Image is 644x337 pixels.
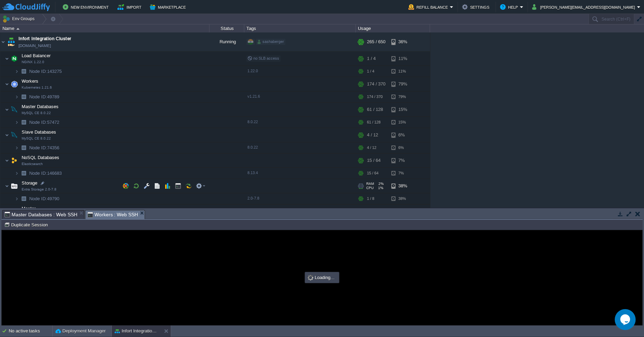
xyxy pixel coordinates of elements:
[5,204,9,218] img: AMDAwAAAACH5BAEAAAAALAAAAAABAAEAAAICRAEAOw==
[2,3,50,12] img: CloudJiffy
[376,186,383,190] span: 1%
[29,94,60,100] span: 49789
[247,120,258,124] span: 8.0.22
[391,128,414,142] div: 6%
[5,77,9,91] img: AMDAwAAAACH5BAEAAAAALAAAAAABAAEAAAICRAEAOw==
[29,94,47,99] span: Node ID:
[21,205,37,211] span: Master
[5,210,77,219] span: Master Databases : Web SSH
[15,193,19,204] img: AMDAwAAAACH5BAEAAAAALAAAAAABAAEAAAICRAEAOw==
[391,91,414,102] div: 79%
[29,170,63,176] span: 146683
[391,179,414,193] div: 38%
[29,145,47,150] span: Node ID:
[366,186,374,190] span: CPU
[29,145,60,151] span: 74356
[377,182,384,186] span: 2%
[2,14,37,24] button: Env Groups
[366,182,374,186] span: RAM
[29,145,60,151] a: Node ID:74356
[18,42,51,49] a: [DOMAIN_NAME]
[532,3,637,11] button: [PERSON_NAME][EMAIL_ADDRESS][DOMAIN_NAME]
[19,193,29,204] img: AMDAwAAAACH5BAEAAAAALAAAAAABAAEAAAICRAEAOw==
[29,171,47,176] span: Node ID:
[367,168,378,179] div: 15 / 64
[391,142,414,153] div: 6%
[29,68,63,74] a: Node ID:143275
[306,273,338,282] div: Loading...
[9,325,52,337] div: No active tasks
[22,187,56,192] span: Extra Storage 2.0-7.8
[391,52,414,66] div: 11%
[22,85,52,90] span: Kubernetes 1.21.6
[0,32,6,51] img: AMDAwAAAACH5BAEAAAAALAAAAAABAAEAAAICRAEAOw==
[209,32,244,51] div: Running
[87,210,138,219] span: Workers : Web SSH
[367,142,376,153] div: 4 / 12
[367,32,385,51] div: 265 / 650
[5,103,9,117] img: AMDAwAAAACH5BAEAAAAALAAAAAABAAEAAAICRAEAOw==
[19,91,29,102] img: AMDAwAAAACH5BAEAAAAALAAAAAABAAEAAAICRAEAOw==
[615,309,637,330] iframe: chat widget
[210,24,244,32] div: Status
[367,128,378,142] div: 4 / 12
[15,168,19,179] img: AMDAwAAAACH5BAEAAAAALAAAAAABAAEAAAICRAEAOw==
[117,3,144,11] button: Import
[19,142,29,153] img: AMDAwAAAACH5BAEAAAAALAAAAAABAAEAAAICRAEAOw==
[29,94,60,100] a: Node ID:49789
[29,170,63,176] a: Node ID:146683
[16,28,20,30] img: AMDAwAAAACH5BAEAAAAALAAAAAABAAEAAAICRAEAOw==
[367,117,381,128] div: 61 / 128
[391,204,414,218] div: 1%
[29,196,60,202] span: 49790
[21,129,57,135] span: Slave Databases
[391,193,414,204] div: 38%
[21,155,60,160] span: NoSQL Databases
[5,52,9,66] img: AMDAwAAAACH5BAEAAAAALAAAAAABAAEAAAICRAEAOw==
[9,77,19,91] img: AMDAwAAAACH5BAEAAAAALAAAAAABAAEAAAICRAEAOw==
[21,206,37,211] a: Master
[22,162,43,166] span: Elasticsearch
[391,103,414,117] div: 15%
[19,117,29,128] img: AMDAwAAAACH5BAEAAAAALAAAAAABAAEAAAICRAEAOw==
[150,3,188,11] button: Marketplace
[21,180,38,186] span: Storage
[22,136,51,141] span: MySQL CE 8.0.22
[1,24,209,32] div: Name
[21,78,39,84] span: Workers
[29,196,47,201] span: Node ID:
[4,222,50,228] button: Duplicate Session
[247,56,279,60] span: no SLB access
[15,142,19,153] img: AMDAwAAAACH5BAEAAAAALAAAAAABAAEAAAICRAEAOw==
[21,104,60,110] span: Master Databases
[29,68,63,74] span: 143275
[15,91,19,102] img: AMDAwAAAACH5BAEAAAAALAAAAAABAAEAAAICRAEAOw==
[247,94,260,98] span: v1.21.6
[5,179,9,193] img: AMDAwAAAACH5BAEAAAAALAAAAAABAAEAAAICRAEAOw==
[21,155,60,160] a: NoSQL DatabasesElasticsearch
[6,32,16,51] img: AMDAwAAAACH5BAEAAAAALAAAAAABAAEAAAICRAEAOw==
[367,91,383,102] div: 174 / 370
[391,66,414,77] div: 11%
[21,78,39,84] a: WorkersKubernetes 1.21.6
[500,3,520,11] button: Help
[245,24,355,32] div: Tags
[367,204,378,218] div: 9 / 64
[356,24,430,32] div: Usage
[15,117,19,128] img: AMDAwAAAACH5BAEAAAAALAAAAAABAAEAAAICRAEAOw==
[18,35,71,42] a: Infort Integration Cluster
[19,66,29,77] img: AMDAwAAAACH5BAEAAAAALAAAAAABAAEAAAICRAEAOw==
[247,196,259,200] span: 2.0-7.8
[29,119,60,125] a: Node ID:57472
[63,3,111,11] button: New Environment
[21,129,57,135] a: Slave DatabasesMySQL CE 8.0.22
[55,328,106,335] button: Deployment Manager
[115,328,159,335] button: Infort Integration Cluster
[29,69,47,74] span: Node ID:
[21,104,60,109] a: Master DatabasesMySQL CE 8.0.22
[462,3,491,11] button: Settings
[367,103,383,117] div: 61 / 128
[247,171,258,175] span: 8.13.4
[19,168,29,179] img: AMDAwAAAACH5BAEAAAAALAAAAAABAAEAAAICRAEAOw==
